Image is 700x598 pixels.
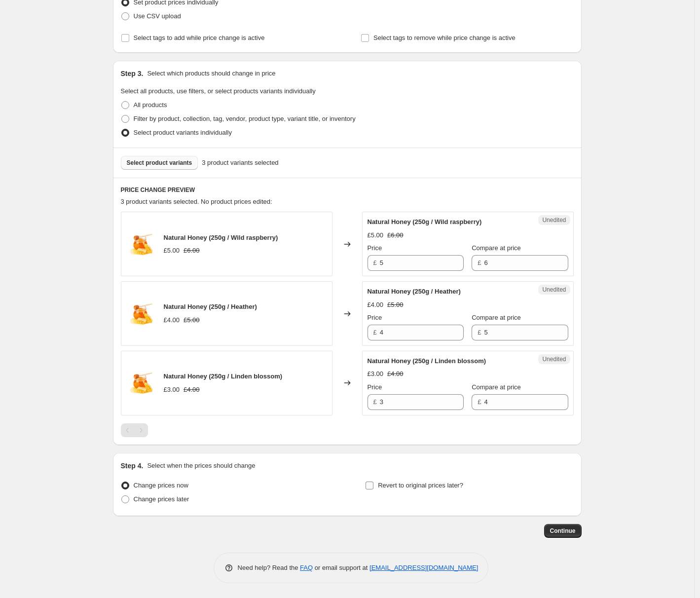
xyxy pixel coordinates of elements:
[134,495,189,503] span: Change prices later
[164,246,180,256] div: £5.00
[126,229,156,259] img: honey-cat_80x.webp
[387,300,404,310] strike: £5.00
[164,234,278,241] span: Natural Honey (250g / Wild raspberry)
[134,115,356,122] span: Filter by product, collection, tag, vendor, product type, variant title, or inventory
[387,369,404,379] strike: £4.00
[126,299,156,329] img: honey-cat_80x.webp
[134,34,265,41] span: Select tags to add while price change is active
[164,385,180,395] div: £3.00
[121,198,272,205] span: 3 product variants selected. No product prices edited:
[373,329,377,336] span: £
[184,246,200,256] strike: £6.00
[368,218,482,225] span: Natural Honey (250g / Wild raspberry)
[164,315,180,325] div: £4.00
[373,398,377,406] span: £
[184,315,200,325] strike: £5.00
[134,101,167,109] span: All products
[373,259,377,266] span: £
[368,383,382,391] span: Price
[369,564,478,571] a: [EMAIL_ADDRESS][DOMAIN_NAME]
[368,314,382,321] span: Price
[368,369,384,379] div: £3.00
[550,527,576,535] span: Continue
[184,385,200,395] strike: £4.00
[164,373,283,380] span: Natural Honey (250g / Linden blossom)
[478,329,481,336] span: £
[127,159,192,167] span: Select product variants
[387,230,404,240] strike: £6.00
[164,303,257,310] span: Natural Honey (250g / Heather)
[121,69,144,78] h2: Step 3.
[542,216,566,224] span: Unedited
[542,286,566,294] span: Unedited
[542,355,566,363] span: Unedited
[126,368,156,398] img: honey-cat_80x.webp
[121,423,148,437] nav: Pagination
[134,482,188,489] span: Change prices now
[478,259,481,266] span: £
[238,564,300,571] span: Need help? Read the
[368,230,384,240] div: £5.00
[472,383,521,391] span: Compare at price
[134,129,232,136] span: Select product variants individually
[121,186,574,194] h6: PRICE CHANGE PREVIEW
[472,244,521,252] span: Compare at price
[121,156,198,170] button: Select product variants
[147,69,275,78] p: Select which products should change in price
[121,461,144,471] h2: Step 4.
[202,158,278,168] span: 3 product variants selected
[368,244,382,252] span: Price
[134,12,181,20] span: Use CSV upload
[121,87,316,95] span: Select all products, use filters, or select products variants individually
[378,482,463,489] span: Revert to original prices later?
[478,398,481,406] span: £
[472,314,521,321] span: Compare at price
[368,288,461,295] span: Natural Honey (250g / Heather)
[368,357,486,365] span: Natural Honey (250g / Linden blossom)
[300,564,313,571] a: FAQ
[313,564,369,571] span: or email support at
[147,461,255,471] p: Select when the prices should change
[368,300,384,310] div: £4.00
[544,524,582,538] button: Continue
[373,34,516,41] span: Select tags to remove while price change is active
